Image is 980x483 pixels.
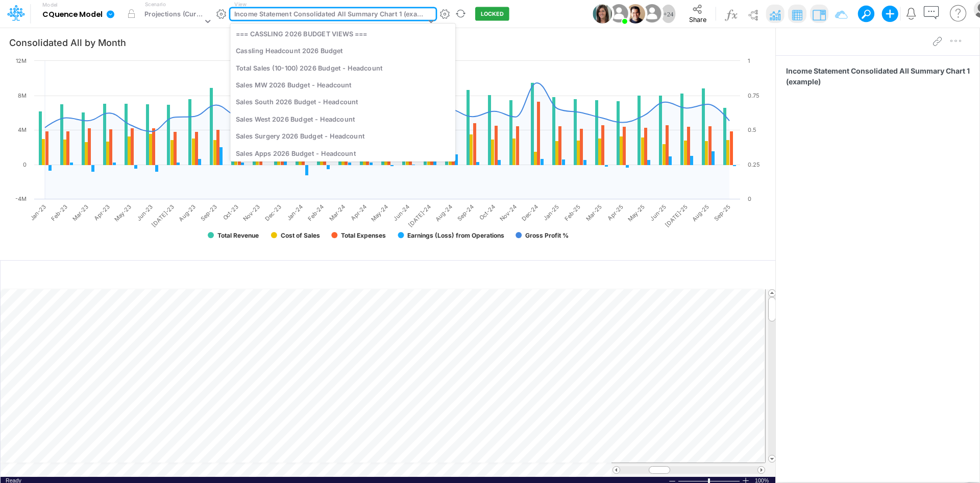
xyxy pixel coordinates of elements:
label: Scenario [145,1,166,8]
text: Apr-24 [350,203,369,222]
text: Aug-23 [177,203,197,223]
text: Sep-23 [199,203,218,222]
div: Sales West 2026 Budget - Headcount [230,110,455,127]
text: Earnings (Loss) from Operations [407,232,504,239]
text: Sep-25 [713,203,731,222]
img: User Image Icon [593,4,612,24]
text: Aug-24 [434,203,454,223]
text: Aug-25 [691,203,710,223]
text: [DATE]-24 [407,203,432,228]
text: Total Expenses [341,232,386,239]
text: Feb-25 [563,203,582,222]
button: LOCKED [475,7,509,21]
img: User Image Icon [641,2,664,25]
text: 1 [748,57,750,64]
text: Jan-24 [285,203,304,222]
button: Share [680,1,715,27]
div: Cassling Headcount 2026 Budget [230,42,455,59]
text: Gross Profit % [525,232,569,239]
text: 0.75 [748,92,759,99]
div: Sales MW 2026 Budget - Headcount [230,76,455,93]
span: + 24 [664,11,674,17]
text: Mar-24 [328,203,347,222]
b: CQuence Model [42,10,102,19]
div: Sales South 2026 Budget - Headcount [230,94,455,110]
label: View [234,1,246,8]
text: Feb-23 [50,203,68,222]
text: Nov-23 [242,203,261,222]
label: Model [42,2,58,8]
text: 0 [748,195,751,202]
text: Oct-24 [478,203,497,221]
span: Income Statement Consolidated All Summary Chart 1 (example) [786,65,973,87]
text: -4M [15,195,27,202]
text: 8M [18,92,27,99]
a: Notifications [905,8,917,19]
text: 0.5 [748,126,756,133]
div: Income Statement Consolidated All Summary Chart 1 (example) [234,9,426,21]
text: [DATE]-25 [664,203,689,228]
text: Dec-24 [520,203,539,222]
text: Apr-25 [606,203,625,222]
div: Total Sales (10-100) 2026 Budget - Headcount [230,59,455,76]
text: Dec-23 [263,203,282,222]
span: Share [689,15,706,23]
text: May-24 [370,203,389,223]
text: Oct-23 [222,203,240,221]
img: User Image Icon [607,2,630,25]
text: 0 [23,161,27,168]
text: Jan-25 [542,203,561,222]
div: === CASSLING 2026 BUDGET VIEWS === [230,25,455,42]
text: Total Revenue [217,232,259,239]
text: Jan-23 [29,203,47,222]
text: 12M [16,57,27,64]
text: May-23 [113,203,133,223]
text: 0.25 [748,161,760,168]
img: User Image Icon [626,4,645,24]
input: Type a title here [9,32,666,53]
div: Sales Apps 2026 Budget - Headcount [230,145,455,162]
text: Jun-23 [135,203,154,222]
text: [DATE]-23 [151,203,176,228]
text: Jun-24 [392,203,411,222]
text: 4M [18,126,27,133]
text: Sep-24 [456,203,475,222]
text: Apr-23 [93,203,112,222]
text: Feb-24 [306,203,325,222]
text: Cost of Sales [281,232,320,239]
text: Nov-24 [498,203,518,222]
text: May-25 [626,203,646,223]
text: Mar-23 [71,203,90,222]
div: Sales Surgery 2026 Budget - Headcount [230,128,455,145]
div: Projections (Current) [144,9,202,21]
input: Type a title here [9,265,553,286]
text: Mar-25 [584,203,603,222]
text: Jun-25 [649,203,668,222]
